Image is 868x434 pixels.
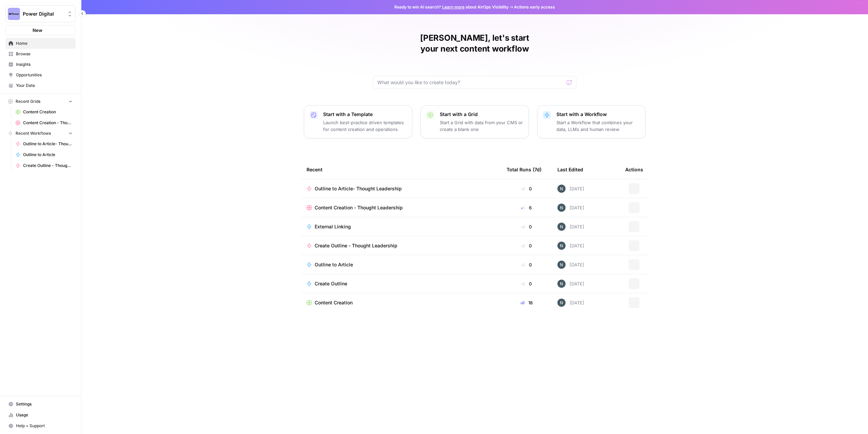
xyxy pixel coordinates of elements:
[557,185,584,193] div: [DATE]
[557,204,584,212] div: [DATE]
[556,119,640,133] p: Start a Workflow that combines your data, LLMs and human review
[5,59,76,70] a: Insights
[315,261,353,268] span: Outline to Article
[5,38,76,49] a: Home
[307,204,496,211] a: Content Creation - Thought Leadership
[557,242,566,250] img: mfx9qxiwvwbk9y2m949wqpoopau8
[23,152,73,158] span: Outline to Article
[307,185,496,192] a: Outline to Article- Thought Leadership
[304,105,412,138] button: Start with a TemplateLaunch best-practice driven templates for content creation and operations
[394,4,509,10] span: Ready to win AI search? about AirOps Visibility
[514,4,555,10] span: Actions early access
[557,204,566,212] img: mfx9qxiwvwbk9y2m949wqpoopau8
[307,280,496,287] a: Create Outline
[5,128,76,138] button: Recent Workflows
[13,160,76,171] a: Create Outline - Thought Leadership
[507,204,547,211] div: 6
[23,163,73,169] span: Create Outline - Thought Leadership
[557,299,584,307] div: [DATE]
[557,280,566,288] img: mfx9qxiwvwbk9y2m949wqpoopau8
[16,130,51,136] span: Recent Workflows
[23,109,73,115] span: Content Creation
[16,51,73,57] span: Browse
[557,242,584,250] div: [DATE]
[557,280,584,288] div: [DATE]
[507,261,547,268] div: 0
[5,420,76,431] button: Help + Support
[315,280,347,287] span: Create Outline
[307,160,496,179] div: Recent
[323,111,407,118] p: Start with a Template
[557,261,584,269] div: [DATE]
[315,242,397,249] span: Create Outline - Thought Leadership
[625,160,643,179] div: Actions
[13,149,76,160] a: Outline to Article
[557,261,566,269] img: mfx9qxiwvwbk9y2m949wqpoopau8
[5,410,76,420] a: Usage
[5,49,76,59] a: Browse
[440,119,523,133] p: Start a Grid with data from your CMS or create a blank one
[507,160,541,179] div: Total Runs (7d)
[5,70,76,80] a: Opportunities
[23,141,73,147] span: Outline to Article- Thought Leadership
[307,261,496,268] a: Outline to Article
[23,11,64,17] span: Power Digital
[16,82,73,89] span: Your Data
[315,299,353,306] span: Content Creation
[5,25,76,35] button: New
[13,107,76,117] a: Content Creation
[5,96,76,107] button: Recent Grids
[5,5,76,22] button: Workspace: Power Digital
[16,401,73,407] span: Settings
[507,223,547,230] div: 0
[507,280,547,287] div: 0
[377,79,564,86] input: What would you like to create today?
[13,117,76,128] a: Content Creation - Thought Leadership
[557,223,584,231] div: [DATE]
[557,160,583,179] div: Last Edited
[16,72,73,78] span: Opportunities
[557,299,566,307] img: mfx9qxiwvwbk9y2m949wqpoopau8
[5,80,76,91] a: Your Data
[16,412,73,418] span: Usage
[33,27,42,34] span: New
[16,61,73,68] span: Insights
[557,185,566,193] img: mfx9qxiwvwbk9y2m949wqpoopau8
[8,8,20,20] img: Power Digital Logo
[420,105,529,138] button: Start with a GridStart a Grid with data from your CMS or create a blank one
[507,299,547,306] div: 18
[5,399,76,410] a: Settings
[307,299,496,306] a: Content Creation
[13,138,76,149] a: Outline to Article- Thought Leadership
[557,223,566,231] img: mfx9qxiwvwbk9y2m949wqpoopau8
[16,40,73,46] span: Home
[323,119,407,133] p: Launch best-practice driven templates for content creation and operations
[16,423,73,429] span: Help + Support
[315,204,403,211] span: Content Creation - Thought Leadership
[507,185,547,192] div: 0
[373,33,576,54] h1: [PERSON_NAME], let's start your next content workflow
[307,223,496,230] a: External Linking
[442,4,465,10] a: Learn more
[23,120,73,126] span: Content Creation - Thought Leadership
[315,223,351,230] span: External Linking
[440,111,523,118] p: Start with a Grid
[315,185,402,192] span: Outline to Article- Thought Leadership
[307,242,496,249] a: Create Outline - Thought Leadership
[556,111,640,118] p: Start with a Workflow
[16,98,40,105] span: Recent Grids
[507,242,547,249] div: 0
[537,105,646,138] button: Start with a WorkflowStart a Workflow that combines your data, LLMs and human review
